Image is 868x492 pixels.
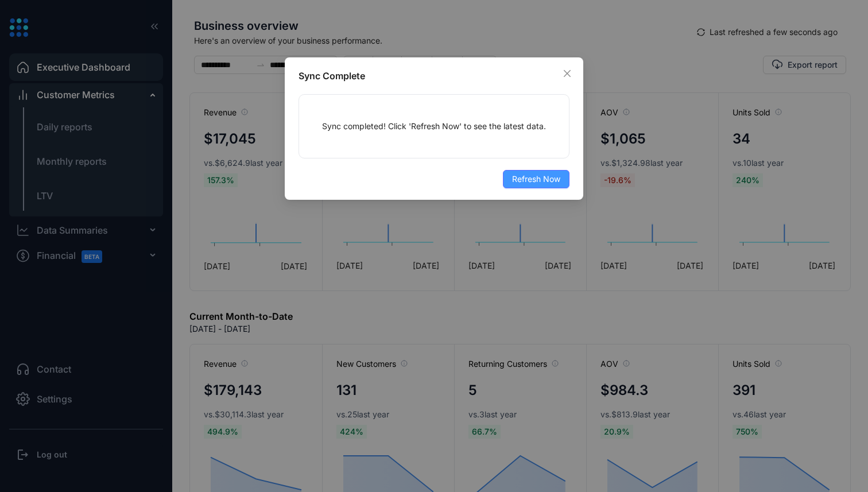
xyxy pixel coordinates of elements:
[558,64,576,83] button: Close
[563,69,572,78] span: close
[503,170,569,188] button: Refresh Now
[512,173,560,185] span: Refresh Now
[299,69,569,83] div: Sync Complete
[308,120,560,133] p: Sync completed! Click 'Refresh Now' to see the latest data.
